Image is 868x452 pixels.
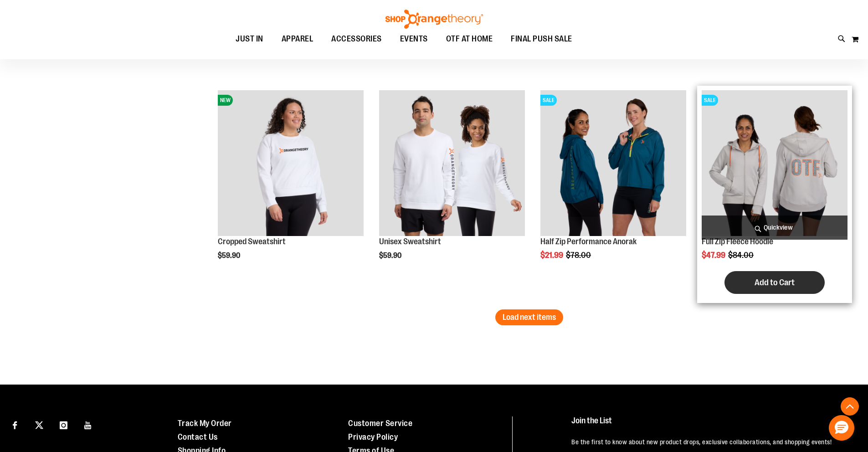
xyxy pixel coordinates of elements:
img: Front of 2024 Q3 Balanced Basic Womens Cropped Sweatshirt [218,90,364,236]
a: APPAREL [272,29,323,49]
button: Back To Top [841,397,859,416]
span: $47.99 [702,251,727,260]
a: Main Image of 1457091SALE [702,90,847,237]
p: Be the first to know about new product drops, exclusive collaborations, and shopping events! [571,437,847,447]
a: Visit our Instagram page [56,416,72,432]
button: Add to Cart [724,271,825,294]
a: Full Zip Fleece Hoodie [702,237,773,246]
a: Quickview [702,216,847,240]
a: ACCESSORIES [322,29,391,50]
span: Add to Cart [755,277,795,288]
button: Hello, have a question? Let’s chat. [829,415,854,441]
img: Unisex Sweatshirt [379,90,525,236]
div: product [536,86,691,283]
span: $78.00 [566,251,592,260]
span: JUST IN [236,29,263,49]
a: Contact Us [178,432,218,442]
span: $84.00 [728,251,755,260]
div: product [697,86,852,303]
img: Half Zip Performance Anorak [540,90,686,236]
span: $59.90 [379,252,403,260]
img: Shop Orangetheory [384,10,484,29]
a: JUST IN [226,29,272,50]
a: Half Zip Performance Anorak [540,237,637,246]
span: SALE [702,95,718,106]
img: Main Image of 1457091 [702,90,847,236]
a: Visit our X page [31,416,47,432]
button: Load next items [495,309,563,325]
a: Half Zip Performance AnorakSALE [540,90,686,237]
a: Unisex Sweatshirt [379,90,525,237]
span: SALE [540,95,557,106]
a: EVENTS [391,29,437,50]
img: Twitter [35,421,43,429]
span: EVENTS [400,29,428,49]
a: Visit our Facebook page [7,416,23,432]
a: Cropped Sweatshirt [218,237,286,246]
a: Visit our Youtube page [80,416,96,432]
span: FINAL PUSH SALE [511,29,572,49]
a: Customer Service [348,419,412,428]
span: ACCESSORIES [331,29,382,49]
div: product [213,86,368,283]
a: Privacy Policy [348,432,398,442]
span: $21.99 [540,251,565,260]
div: product [375,86,529,283]
span: $59.90 [218,252,241,260]
a: Track My Order [178,419,232,428]
span: APPAREL [282,29,313,49]
a: Unisex Sweatshirt [379,237,441,246]
a: OTF AT HOME [437,29,502,50]
span: OTF AT HOME [446,29,493,49]
span: Load next items [503,313,556,322]
span: NEW [218,95,233,106]
a: FINAL PUSH SALE [502,29,581,50]
h4: Join the List [571,416,847,433]
a: Front of 2024 Q3 Balanced Basic Womens Cropped SweatshirtNEW [218,90,364,237]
